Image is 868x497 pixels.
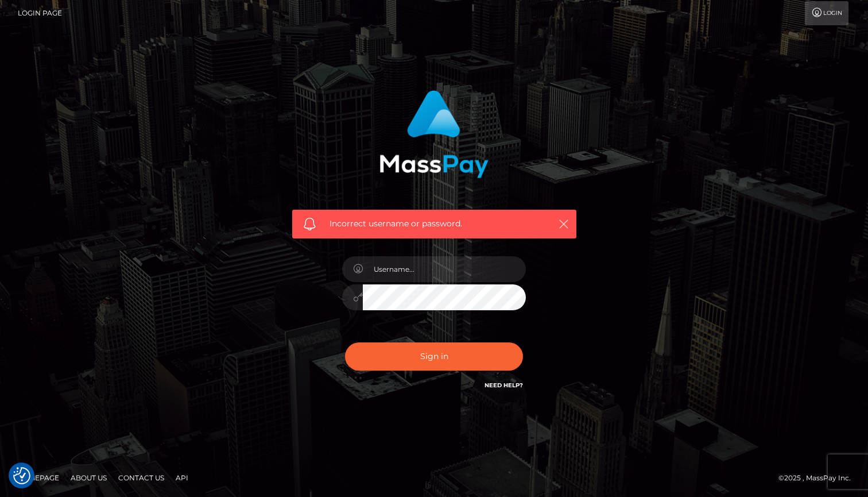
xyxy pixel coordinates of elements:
div: © 2025 , MassPay Inc. [778,472,859,484]
a: Need Help? [485,382,523,389]
a: Homepage [13,469,64,487]
button: Consent Preferences [13,467,30,484]
a: About Us [66,469,111,487]
a: Contact Us [114,469,169,487]
img: MassPay Login [379,90,489,178]
a: Login Page [18,1,62,25]
input: Username... [363,256,526,282]
img: Revisit consent button [13,467,30,484]
button: Sign in [345,342,523,371]
a: API [171,469,193,487]
a: Login [805,1,848,25]
span: Incorrect username or password. [330,218,539,230]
